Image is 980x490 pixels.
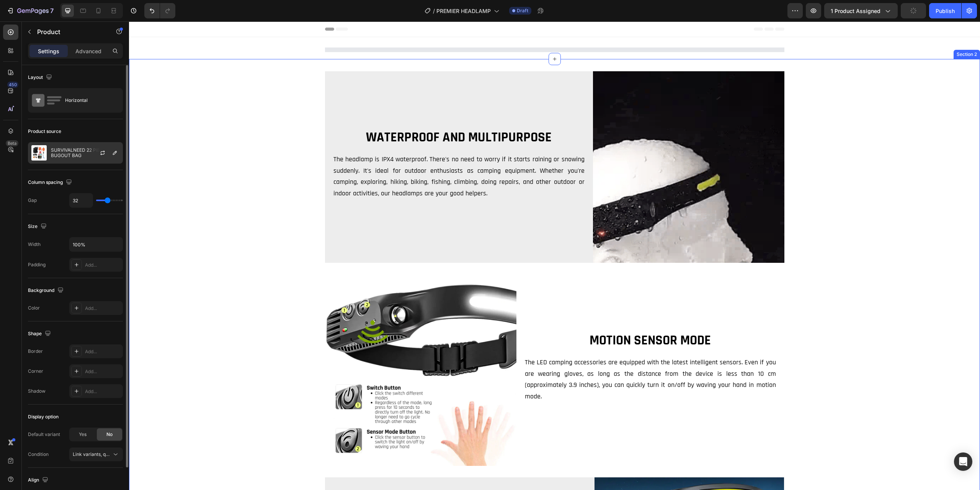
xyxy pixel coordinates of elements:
[37,27,102,36] p: Product
[824,3,898,18] button: 1 product assigned
[85,348,121,355] div: Add...
[28,197,37,204] div: Gap
[28,261,46,268] div: Padding
[50,6,54,15] p: 7
[129,21,980,490] iframe: Design area
[28,128,61,135] div: Product source
[106,431,113,438] span: No
[28,368,43,375] div: Corner
[73,451,186,457] span: Link variants, quantity <br> between same products
[929,3,961,18] button: Publish
[433,7,435,15] span: /
[79,431,87,438] span: Yes
[85,388,121,395] div: Add...
[436,7,491,15] span: PREMIER HEADLAMP
[28,329,52,339] div: Shape
[517,7,528,14] span: Draft
[28,305,40,311] div: Color
[85,368,121,375] div: Add...
[31,145,47,161] img: product feature img
[28,241,41,248] div: Width
[70,193,93,207] input: Auto
[28,177,73,188] div: Column spacing
[831,7,880,15] span: 1 product assigned
[75,47,101,55] p: Advanced
[461,310,582,328] strong: MOTION SENSOR MODE
[65,92,112,109] div: Horizontal
[70,238,122,251] input: Auto
[196,253,387,444] img: Alt image
[464,50,655,241] img: Alt image
[204,133,456,176] span: The headlamp is IPX4 waterproof. There's no need to worry if it starts raining or snowing suddenl...
[3,3,57,18] button: 7
[28,388,46,395] div: Shadow
[28,348,43,355] div: Border
[28,475,50,485] div: Align
[28,72,54,83] div: Layout
[85,262,121,269] div: Add...
[85,305,121,312] div: Add...
[7,82,18,88] div: 450
[954,452,972,471] div: Open Intercom Messenger
[6,140,18,146] div: Beta
[144,3,175,18] div: Undo/Redo
[237,107,423,125] strong: WATERPROOF AND MULTIPURPOSE
[936,7,955,15] div: Publish
[396,336,647,379] span: The LED camping accessories are equipped with the latest intelligent sensors. Even if you are wea...
[28,221,48,232] div: Size
[826,29,849,36] div: Section 2
[69,447,123,461] button: Link variants, quantity <br> between same products
[28,431,60,438] div: Default variant
[28,285,65,296] div: Background
[28,413,59,420] div: Display option
[51,147,119,158] p: SURVIVALNEED 22 PIECE BUGOUT BAG
[28,451,49,458] div: Condition
[38,47,59,55] p: Settings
